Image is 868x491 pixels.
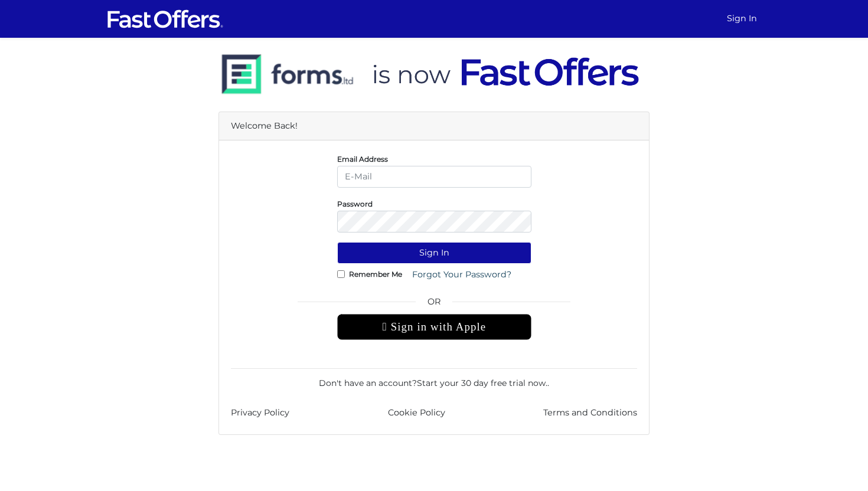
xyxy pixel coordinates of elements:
span: OR [337,295,531,314]
div: Sign in with Apple [337,314,531,340]
a: Forgot Your Password? [404,264,519,286]
a: Cookie Policy [388,406,445,420]
input: E-Mail [337,166,531,188]
a: Terms and Conditions [543,406,637,420]
a: Privacy Policy [231,406,289,420]
div: Welcome Back! [219,112,649,140]
button: Sign In [337,242,531,264]
div: Don't have an account? . [231,368,637,389]
a: Start your 30 day free trial now. [417,378,547,388]
label: Email Address [337,158,388,161]
a: Sign In [722,7,762,30]
label: Remember Me [349,273,402,276]
label: Password [337,202,373,205]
